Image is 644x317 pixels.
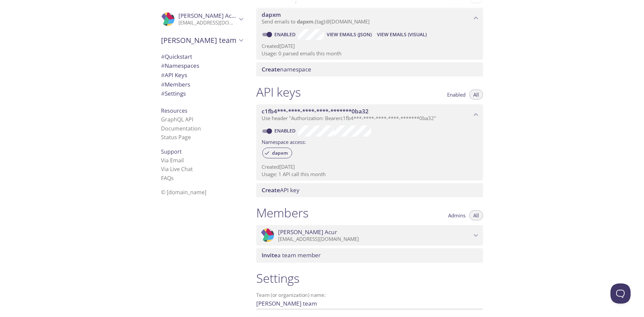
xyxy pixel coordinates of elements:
[610,283,631,304] iframe: Help Scout Beacon - Open
[262,186,280,194] span: Create
[262,65,280,73] span: Create
[268,150,292,156] span: dapxm
[262,171,478,178] p: Usage: 1 API call this month
[256,183,483,197] div: Create API Key
[161,71,165,79] span: #
[171,174,174,182] span: s
[256,8,483,29] div: dapxm namespace
[256,205,309,220] h1: Members
[156,70,248,80] div: API Keys
[161,81,190,88] span: Members
[161,165,193,173] a: Via Live Chat
[262,163,478,170] p: Created [DATE]
[256,62,483,76] div: Create namespace
[262,43,478,50] p: Created [DATE]
[161,53,192,60] span: Quickstart
[161,71,187,79] span: API Keys
[469,90,483,100] button: All
[156,89,248,98] div: Team Settings
[324,29,374,40] button: View Emails (JSON)
[161,81,165,88] span: #
[256,248,483,262] div: Invite a team member
[161,134,191,141] a: Status Page
[156,32,248,49] div: Berke's team
[156,8,248,30] div: Berke Acur
[161,148,182,155] span: Support
[161,62,165,69] span: #
[444,210,470,220] button: Admins
[256,225,483,246] div: Berke Acur
[262,65,311,73] span: namespace
[178,12,237,19] span: [PERSON_NAME] Acur
[161,90,186,97] span: Settings
[161,53,165,60] span: #
[256,271,483,286] h1: Settings
[273,127,298,134] a: Enabled
[256,85,301,100] h1: API keys
[262,50,478,57] p: Usage: 0 parsed emails this month
[443,90,470,100] button: Enabled
[161,189,206,196] span: © [DOMAIN_NAME]
[156,61,248,70] div: Namespaces
[273,31,298,38] a: Enabled
[278,236,472,243] p: [EMAIL_ADDRESS][DOMAIN_NAME]
[161,157,184,164] a: Via Email
[178,19,237,26] p: [EMAIL_ADDRESS][DOMAIN_NAME]
[161,116,193,123] a: GraphQL API
[156,52,248,61] div: Quickstart
[262,11,281,18] span: dapxm
[278,228,337,236] span: [PERSON_NAME] Acur
[161,90,165,97] span: #
[256,293,326,298] label: Team (or organization) name:
[161,174,174,182] a: FAQ
[161,36,237,45] span: [PERSON_NAME] team
[327,31,372,39] span: View Emails (JSON)
[262,148,292,158] div: dapxm
[262,18,370,25] span: Send emails to . {tag} @[DOMAIN_NAME]
[161,107,187,114] span: Resources
[161,125,201,132] a: Documentation
[262,137,306,146] label: Namespace access:
[156,80,248,89] div: Members
[262,186,300,194] span: API key
[262,251,321,259] span: a team member
[469,210,483,220] button: All
[377,31,427,39] span: View Emails (Visual)
[161,62,199,69] span: Namespaces
[297,18,313,25] span: dapxm
[374,29,429,40] button: View Emails (Visual)
[262,251,277,259] span: Invite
